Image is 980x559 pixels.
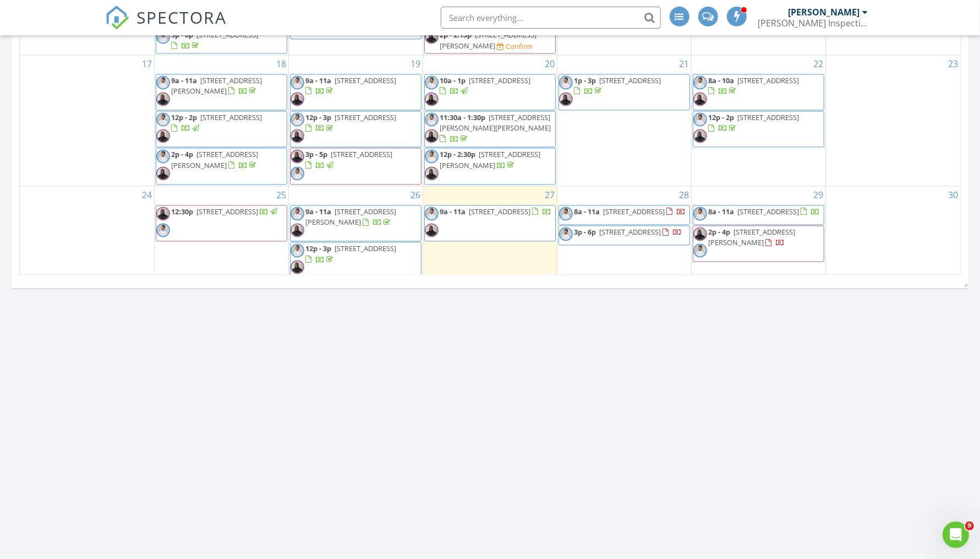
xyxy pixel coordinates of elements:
[424,148,556,184] a: 12p - 2:30p [STREET_ADDRESS][PERSON_NAME]
[171,207,193,216] span: 12:30p
[20,186,154,280] td: Go to August 24, 2025
[291,129,304,143] img: facetune_10062025194935.jpeg
[737,75,799,85] span: [STREET_ADDRESS]
[305,4,417,35] a: 12p - 3p [STREET_ADDRESS][PERSON_NAME][PERSON_NAME]
[425,223,439,237] img: facetune_10062025194935.jpeg
[425,75,439,89] img: dsc_2112print.jpg
[291,166,304,180] img: dsc_2112print.jpg
[543,55,557,73] a: Go to August 20, 2025
[599,75,661,85] span: [STREET_ADDRESS]
[156,148,287,184] a: 2p - 4p [STREET_ADDRESS][PERSON_NAME]
[423,186,557,280] td: Go to August 27, 2025
[506,42,533,51] div: Confirm
[693,243,707,257] img: dsc_2112print.jpg
[440,112,551,133] span: [STREET_ADDRESS][PERSON_NAME][PERSON_NAME]
[156,207,170,220] img: facetune_10062025194935.jpeg
[140,55,154,73] a: Go to August 17, 2025
[708,75,799,96] a: 8a - 10a [STREET_ADDRESS]
[441,7,661,29] input: Search everything...
[559,225,690,245] a: 3p - 6p [STREET_ADDRESS]
[290,148,421,184] a: 3p - 5p [STREET_ADDRESS]
[469,75,530,85] span: [STREET_ADDRESS]
[424,74,556,110] a: 10a - 1p [STREET_ADDRESS]
[693,205,824,225] a: 8a - 11a [STREET_ADDRESS]
[156,28,287,53] a: 3p - 6p [STREET_ADDRESS]
[693,74,824,110] a: 8a - 10a [STREET_ADDRESS]
[708,227,795,247] a: 2p - 4p [STREET_ADDRESS][PERSON_NAME]
[557,186,692,280] td: Go to August 28, 2025
[288,55,423,186] td: Go to August 19, 2025
[291,207,304,220] img: dsc_2112print.jpg
[469,207,530,216] span: [STREET_ADDRESS]
[497,41,533,52] a: Confirm
[758,18,868,29] div: Gooden Inspection Services
[305,75,331,85] span: 9a - 11a
[171,149,193,159] span: 2p - 4p
[424,205,556,241] a: 9a - 11a [STREET_ADDRESS]
[291,112,304,126] img: dsc_2112print.jpg
[105,6,129,30] img: The Best Home Inspection Software - Spectora
[171,149,258,170] span: [STREET_ADDRESS][PERSON_NAME]
[557,55,692,186] td: Go to August 21, 2025
[408,55,423,73] a: Go to August 19, 2025
[424,28,556,53] a: 2p - 2:15p [STREET_ADDRESS][PERSON_NAME] Confirm
[425,166,439,180] img: facetune_10062025194935.jpeg
[20,55,154,186] td: Go to August 17, 2025
[440,207,551,216] a: 9a - 11a [STREET_ADDRESS]
[291,92,304,106] img: facetune_10062025194935.jpeg
[693,112,707,126] img: dsc_2112print.jpg
[288,186,423,280] td: Go to August 26, 2025
[574,207,686,216] a: 8a - 11a [STREET_ADDRESS]
[137,6,227,29] span: SPECTORA
[789,7,860,18] div: [PERSON_NAME]
[156,75,170,89] img: dsc_2112print.jpg
[559,92,573,106] img: facetune_10062025194935.jpeg
[559,74,690,110] a: 1p - 3p [STREET_ADDRESS]
[946,55,960,73] a: Go to August 23, 2025
[574,75,661,96] a: 1p - 3p [STREET_ADDRESS]
[965,522,974,530] span: 9
[154,55,288,186] td: Go to August 18, 2025
[693,207,707,220] img: dsc_2112print.jpg
[677,55,691,73] a: Go to August 21, 2025
[708,227,795,247] span: [STREET_ADDRESS][PERSON_NAME]
[305,149,327,159] span: 3p - 5p
[811,55,825,73] a: Go to August 22, 2025
[156,205,287,241] a: 12:30p [STREET_ADDRESS]
[826,55,960,186] td: Go to August 23, 2025
[574,207,600,216] span: 8a - 11a
[574,75,596,85] span: 1p - 3p
[559,227,573,241] img: dsc_2112print.jpg
[599,227,661,237] span: [STREET_ADDRESS]
[693,129,707,143] img: facetune_10062025194935.jpeg
[440,75,466,85] span: 10a - 1p
[171,112,262,133] a: 12p - 2p [STREET_ADDRESS]
[440,30,536,50] a: 2p - 2:15p [STREET_ADDRESS][PERSON_NAME]
[331,149,392,159] span: [STREET_ADDRESS]
[156,223,170,237] img: dsc_2112print.jpg
[154,186,288,280] td: Go to August 25, 2025
[708,112,799,133] a: 12p - 2p [STREET_ADDRESS]
[574,227,682,237] a: 3p - 6p [STREET_ADDRESS]
[603,207,665,216] span: [STREET_ADDRESS]
[200,112,262,122] span: [STREET_ADDRESS]
[171,112,197,122] span: 12p - 2p
[305,112,396,133] a: 12p - 3p [STREET_ADDRESS]
[290,205,421,241] a: 9a - 11a [STREET_ADDRESS][PERSON_NAME]
[171,207,279,216] a: 12:30p [STREET_ADDRESS]
[290,242,421,278] a: 12p - 3p [STREET_ADDRESS]
[559,205,690,225] a: 8a - 11a [STREET_ADDRESS]
[156,129,170,143] img: facetune_10062025194935.jpeg
[291,223,304,237] img: facetune_10062025194935.jpeg
[693,225,824,262] a: 2p - 4p [STREET_ADDRESS][PERSON_NAME]
[708,207,820,216] a: 8a - 11a [STREET_ADDRESS]
[559,207,573,220] img: dsc_2112print.jpg
[440,149,540,170] span: [STREET_ADDRESS][PERSON_NAME]
[408,186,423,204] a: Go to August 26, 2025
[171,30,258,50] a: 3p - 6p [STREET_ADDRESS]
[811,186,825,204] a: Go to August 29, 2025
[440,149,540,170] a: 12p - 2:30p [STREET_ADDRESS][PERSON_NAME]
[943,522,969,548] iframe: Intercom live chat
[708,207,734,216] span: 8a - 11a
[693,92,707,106] img: facetune_10062025194935.jpeg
